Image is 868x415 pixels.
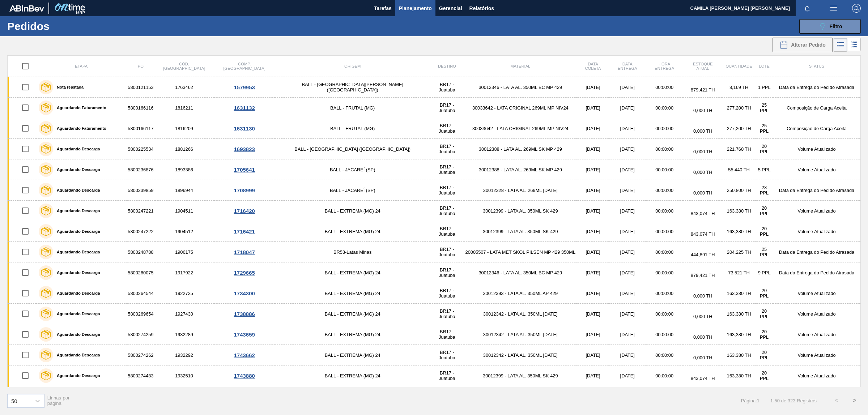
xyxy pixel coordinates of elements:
[773,38,833,52] div: Alterar Pedido
[344,64,361,68] span: Origem
[773,365,860,386] td: Volume Atualizado
[430,180,464,201] td: BR17 - Juatuba
[830,23,842,29] span: Filtro
[53,209,100,213] label: Aguardando Descarga
[576,365,609,386] td: [DATE]
[576,180,609,201] td: [DATE]
[756,345,773,365] td: 20 PPL
[722,77,756,98] td: 8,169 TH
[75,64,88,68] span: Etapa
[215,373,274,379] div: 1743880
[693,293,712,299] span: 0,000 TH
[223,62,265,70] span: Comp. [GEOGRAPHIC_DATA]
[722,139,756,159] td: 221,760 TH
[275,180,430,201] td: BALL - JACAREÍ (SP)
[756,118,773,139] td: 25 PPL
[756,159,773,180] td: 5 PPL
[275,221,430,242] td: BALL - EXTREMA (MG) 24
[691,231,715,237] span: 843,074 TH
[847,38,861,52] div: Visão em Cards
[722,365,756,386] td: 163,380 TH
[215,105,274,111] div: 1631132
[53,85,84,89] label: Nota rejeitada
[275,324,430,345] td: BALL - EXTREMA (MG) 24
[609,159,646,180] td: [DATE]
[215,228,274,235] div: 1716421
[646,221,683,242] td: 00:00:00
[609,386,646,407] td: [DATE]
[275,118,430,139] td: BALL - FRUTAL (MG)
[799,19,861,34] button: Filtro
[576,118,609,139] td: [DATE]
[693,190,712,196] span: 0,000 TH
[609,283,646,304] td: [DATE]
[430,201,464,221] td: BR17 - Juatuba
[155,118,214,139] td: 1816209
[275,365,430,386] td: BALL - EXTREMA (MG) 24
[127,345,154,365] td: 5800274262
[215,146,274,152] div: 1693823
[576,324,609,345] td: [DATE]
[7,22,119,30] h1: Pedidos
[756,283,773,304] td: 20 PPL
[275,283,430,304] td: BALL - EXTREMA (MG) 24
[576,221,609,242] td: [DATE]
[127,304,154,324] td: 5800269654
[722,118,756,139] td: 277,200 TH
[834,38,847,52] div: Visão em Lista
[275,345,430,365] td: BALL - EXTREMA (MG) 24
[127,283,154,304] td: 5800264544
[691,376,715,381] span: 843,074 TH
[275,139,430,159] td: BALL - [GEOGRAPHIC_DATA] ([GEOGRAPHIC_DATA])
[756,242,773,262] td: 25 PPL
[464,304,576,324] td: 30012342 - LATA AL. 350ML [DATE]
[576,304,609,324] td: [DATE]
[773,118,860,139] td: Composição de Carga Aceita
[8,201,861,221] a: Aguardando Descarga58002472211904511BALL - EXTREMA (MG) 24BR17 - Juatuba30012399 - LATA AL. 350ML...
[773,159,860,180] td: Volume Atualizado
[773,324,860,345] td: Volume Atualizado
[215,331,274,338] div: 1743659
[8,118,861,139] a: Aguardando Faturamento58001661171816209BALL - FRUTAL (MG)BR17 - Juatuba30033642 - LATA ORIGINAL 2...
[609,118,646,139] td: [DATE]
[464,159,576,180] td: 30012388 - LATA AL. 269ML SK MP 429
[609,139,646,159] td: [DATE]
[609,221,646,242] td: [DATE]
[439,4,462,13] span: Gerencial
[722,221,756,242] td: 163,380 TH
[430,159,464,180] td: BR17 - Juatuba
[773,180,860,201] td: Data da Entrega do Pedido Atrasada
[773,345,860,365] td: Volume Atualizado
[464,365,576,386] td: 30012399 - LATA AL. 350ML SK 429
[609,98,646,118] td: [DATE]
[464,386,576,407] td: 30012393 - LATA AL. 350ML AP 429
[464,118,576,139] td: 30033642 - LATA ORIGINAL 269ML MP NIV24
[155,365,214,386] td: 1932510
[275,98,430,118] td: BALL - FRUTAL (MG)
[8,345,861,365] a: Aguardando Descarga58002742621932292BALL - EXTREMA (MG) 24BR17 - Juatuba30012342 - LATA AL. 350ML...
[127,159,154,180] td: 5800236876
[430,98,464,118] td: BR17 - Juatuba
[155,159,214,180] td: 1893386
[127,221,154,242] td: 5800247222
[163,62,205,70] span: Cód. [GEOGRAPHIC_DATA]
[155,283,214,304] td: 1922725
[759,64,769,68] span: Lote
[646,139,683,159] td: 00:00:00
[9,5,44,12] img: TNhmsLtSVTkK8tSr43FrP2fwEKptu5GPRR3wAAAABJRU5ErkJggg==
[8,159,861,180] a: Aguardando Descarga58002368761893386BALL - JACAREÍ (SP)BR17 - Juatuba30012388 - LATA AL. 269ML SK...
[756,324,773,345] td: 20 PPL
[47,395,70,406] span: Linhas por página
[576,98,609,118] td: [DATE]
[756,386,773,407] td: 15 PPL
[773,283,860,304] td: Volume Atualizado
[576,159,609,180] td: [DATE]
[510,64,530,68] span: Material
[609,345,646,365] td: [DATE]
[430,386,464,407] td: BR17 - Juatuba
[215,311,274,317] div: 1738886
[127,365,154,386] td: 5800274483
[829,4,838,13] img: userActions
[215,249,274,255] div: 1718047
[155,201,214,221] td: 1904511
